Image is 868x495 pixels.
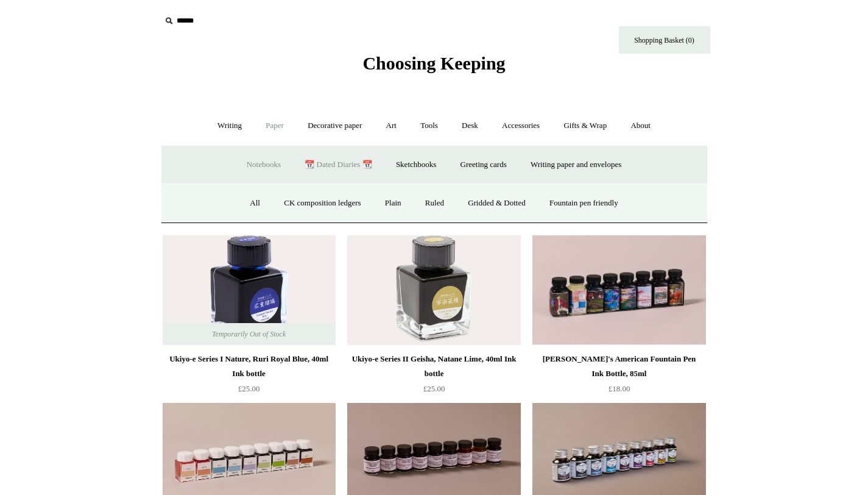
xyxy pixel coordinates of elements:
[619,26,710,54] a: Shopping Basket (0)
[609,384,630,393] span: £18.00
[409,110,449,142] a: Tools
[236,149,292,181] a: Notebooks
[163,235,336,345] a: Ukiyo-e Series I Nature, Ruri Royal Blue, 40ml Ink bottle Ukiyo-e Series I Nature, Ruri Royal Blu...
[255,110,295,142] a: Paper
[350,352,517,381] div: Ukiyo-e Series II Geisha, Natane Lime, 40ml Ink bottle
[273,187,372,219] a: CK composition ledgers
[294,149,383,181] a: 📆 Dated Diaries 📆
[532,235,705,345] img: Noodler's American Fountain Pen Ink Bottle, 85ml
[166,352,333,381] div: Ukiyo-e Series I Nature, Ruri Royal Blue, 40ml Ink bottle
[457,187,537,219] a: Gridded & Dotted
[619,110,662,142] a: About
[239,187,271,219] a: All
[520,149,632,181] a: Writing paper and envelopes
[385,149,447,181] a: Sketchbooks
[163,235,336,345] img: Ukiyo-e Series I Nature, Ruri Royal Blue, 40ml Ink bottle
[414,187,455,219] a: Ruled
[535,352,702,381] div: [PERSON_NAME]'s American Fountain Pen Ink Bottle, 85ml
[532,352,705,402] a: [PERSON_NAME]'s American Fountain Pen Ink Bottle, 85ml £18.00
[297,110,373,142] a: Decorative paper
[532,235,705,345] a: Noodler's American Fountain Pen Ink Bottle, 85ml Noodler's American Fountain Pen Ink Bottle, 85ml
[538,187,629,219] a: Fountain pen friendly
[375,110,408,142] a: Art
[451,110,489,142] a: Desk
[347,235,520,345] a: Ukiyo-e Series II Geisha, Natane Lime, 40ml Ink bottle Ukiyo-e Series II Geisha, Natane Lime, 40m...
[200,323,298,345] span: Temporarily Out of Stock
[552,110,618,142] a: Gifts & Wrap
[491,110,551,142] a: Accessories
[347,352,520,402] a: Ukiyo-e Series II Geisha, Natane Lime, 40ml Ink bottle £25.00
[238,384,260,393] span: £25.00
[423,384,445,393] span: £25.00
[450,149,518,181] a: Greeting cards
[374,187,412,219] a: Plain
[163,352,336,402] a: Ukiyo-e Series I Nature, Ruri Royal Blue, 40ml Ink bottle £25.00
[362,53,505,73] span: Choosing Keeping
[206,110,253,142] a: Writing
[347,235,520,345] img: Ukiyo-e Series II Geisha, Natane Lime, 40ml Ink bottle
[362,63,505,71] a: Choosing Keeping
